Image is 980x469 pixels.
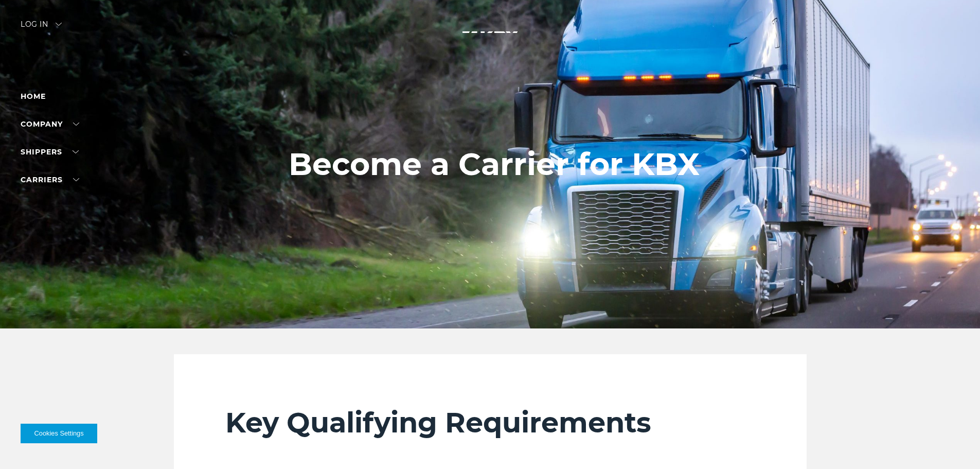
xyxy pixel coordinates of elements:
[452,21,529,66] img: kbx logo
[21,21,62,36] div: Log in
[21,175,79,184] a: Carriers
[21,92,46,101] a: Home
[56,23,62,26] img: arrow
[225,406,755,440] h2: Key Qualifying Requirements
[21,147,79,157] a: SHIPPERS
[21,424,97,443] button: Cookies Settings
[289,147,700,182] h1: Become a Carrier for KBX
[21,119,79,129] a: Company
